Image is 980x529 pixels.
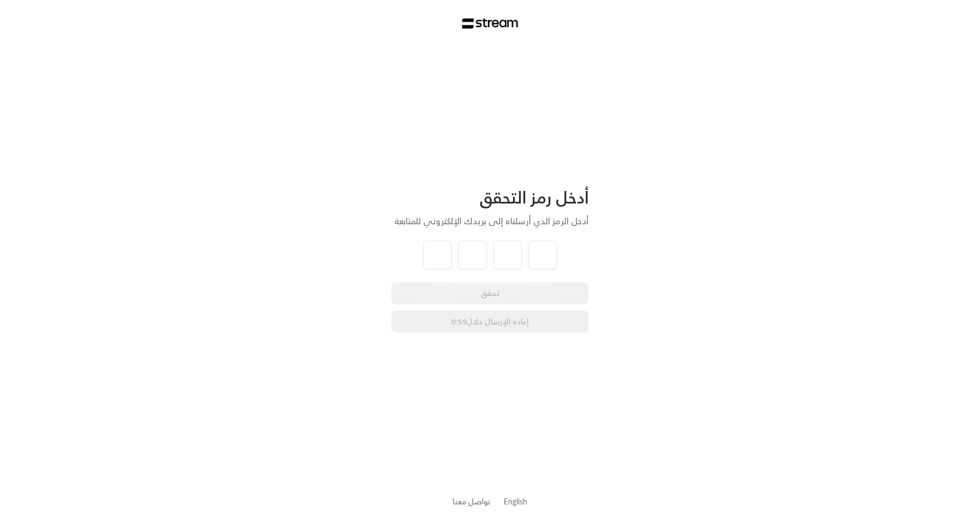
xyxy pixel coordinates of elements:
[462,18,518,29] img: Stream Logo
[391,214,589,228] div: أدخل الرمز الذي أرسلناه إلى بريدك الإلكتروني للمتابعة
[504,491,527,511] a: English
[391,187,589,208] div: أدخل رمز التحقق
[453,495,491,508] a: تواصل معنا
[453,496,491,507] button: تواصل معنا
